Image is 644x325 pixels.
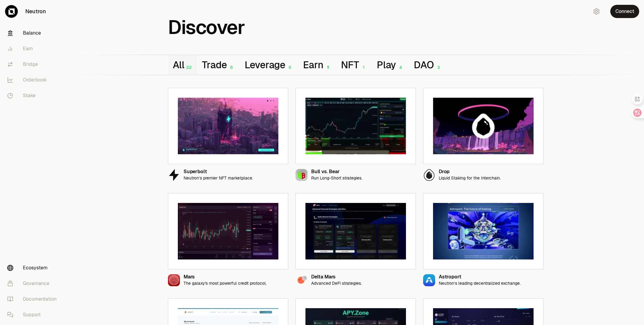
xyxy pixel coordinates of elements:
p: The galaxy's most powerful credit protocol. [184,281,267,286]
div: 6 [227,65,235,70]
p: Liquid Staking for the Interchain. [439,176,501,181]
button: Earn [298,55,336,75]
p: Neutron’s premier NFT marketplace. [184,176,253,181]
button: Play [372,55,409,75]
div: 3 [434,65,442,70]
div: 22 [184,65,192,70]
a: Orderbook [2,72,65,88]
div: Astroport [439,274,521,280]
div: 11 [323,65,331,70]
h1: Discover [168,19,245,35]
a: Stake [2,88,65,103]
div: Superbolt [184,169,253,174]
a: Ecosystem [2,260,65,276]
p: Advanced DeFi strategies. [311,281,362,286]
button: NFT [336,55,372,75]
div: Mars [184,274,267,280]
img: Astroport preview image [433,203,534,259]
div: 4 [396,65,404,70]
img: Mars preview image [178,203,278,259]
button: Connect [610,5,639,18]
a: Earn [2,41,65,57]
img: Drop preview image [433,98,534,154]
a: Documentation [2,291,65,307]
a: Support [2,307,65,323]
a: Bridge [2,57,65,72]
div: Delta Mars [311,274,362,280]
button: DAO [409,55,447,75]
div: 1 [359,65,367,70]
img: Superbolt preview image [178,98,278,154]
div: Drop [439,169,501,174]
p: Run Long-Short strategies. [311,176,362,181]
button: All [168,55,197,75]
button: Trade [197,55,240,75]
div: 6 [285,65,293,70]
div: Bull vs. Bear [311,169,362,174]
img: Bull vs. Bear preview image [305,98,406,154]
p: Neutron’s leading decentralized exchange. [439,281,521,286]
a: Governance [2,276,65,291]
button: Leverage [240,55,299,75]
img: Delta Mars preview image [305,203,406,259]
a: Balance [2,25,65,41]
